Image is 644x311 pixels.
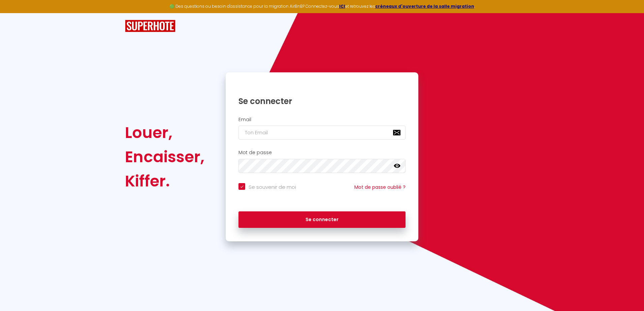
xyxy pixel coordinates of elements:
[238,96,406,106] h1: Se connecter
[125,20,175,32] img: SuperHote logo
[125,145,204,169] div: Encaisser,
[238,150,406,155] h2: Mot de passe
[125,169,204,193] div: Kiffer.
[375,3,474,9] a: créneaux d'ouverture de la salle migration
[339,3,345,9] a: ICI
[354,184,406,191] a: Mot de passe oublié ?
[238,117,406,123] h2: Email
[125,120,204,145] div: Louer,
[238,126,406,140] input: Ton Email
[238,211,406,228] button: Se connecter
